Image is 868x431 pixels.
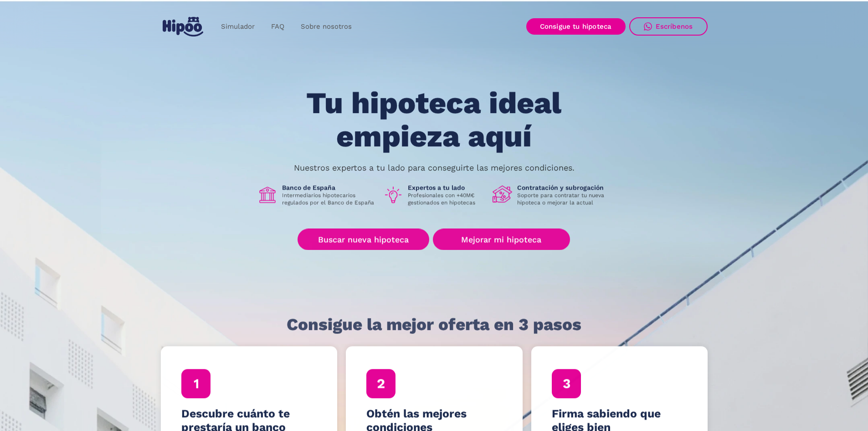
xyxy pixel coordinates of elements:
a: FAQ [263,18,293,36]
p: Soporte para contratar tu nueva hipoteca o mejorar la actual [517,192,611,207]
a: home [161,13,205,40]
h1: Banco de España [282,184,376,192]
a: Mejorar mi hipoteca [433,229,570,250]
a: Consigue tu hipoteca [526,18,626,35]
a: Buscar nueva hipoteca [298,229,429,250]
h1: Contratación y subrogación [517,184,611,192]
a: Simulador [213,18,263,36]
p: Nuestros expertos a tu lado para conseguirte las mejores condiciones. [294,164,575,171]
h1: Tu hipoteca ideal empieza aquí [261,87,606,153]
p: Profesionales con +40M€ gestionados en hipotecas [408,192,485,207]
div: Escríbenos [656,22,693,31]
h1: Consigue la mejor oferta en 3 pasos [287,316,581,334]
a: Escríbenos [629,17,708,36]
h1: Expertos a tu lado [408,184,485,192]
a: Sobre nosotros [293,18,360,36]
p: Intermediarios hipotecarios regulados por el Banco de España [282,192,376,207]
